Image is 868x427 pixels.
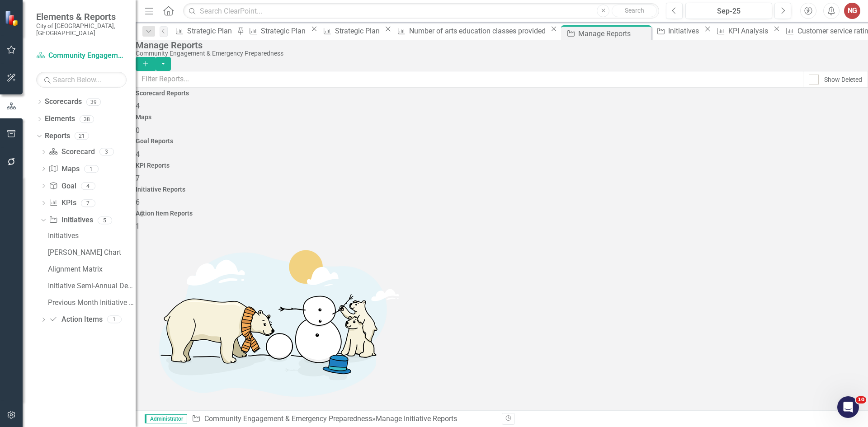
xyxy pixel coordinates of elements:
[824,75,862,84] div: Show Deleted
[136,50,863,57] div: Community Engagement & Emergency Preparedness
[145,414,187,423] span: Administrator
[5,10,20,26] img: ClearPoint Strategy
[320,25,382,37] a: Strategic Plan
[84,165,99,173] div: 1
[48,265,136,273] div: Alignment Matrix
[36,72,127,88] input: Search Below...
[46,262,136,277] a: Alignment Matrix
[86,98,101,106] div: 39
[136,210,868,217] h4: Action Item Reports
[837,396,859,418] iframe: Intercom live chat
[685,3,772,19] button: Sep-25
[48,282,136,290] div: Initiative Semi-Annual Department Report
[136,232,407,413] img: Getting started
[36,11,127,22] span: Elements & Reports
[48,232,136,240] div: Initiatives
[335,25,382,37] div: Strategic Plan
[46,279,136,293] a: Initiative Semi-Annual Department Report
[81,199,95,207] div: 7
[183,3,659,19] input: Search ClearPoint...
[36,22,127,37] small: City of [GEOGRAPHIC_DATA], [GEOGRAPHIC_DATA]
[728,25,771,37] div: KPI Analysis
[136,114,868,121] h4: Maps
[49,314,102,325] a: Action Items
[409,25,548,37] div: Number of arts education classes provided
[713,25,771,37] a: KPI Analysis
[844,3,860,19] button: NG
[394,25,548,37] a: Number of arts education classes provided
[578,28,649,39] div: Manage Reports
[136,162,868,169] h4: KPI Reports
[246,25,308,37] a: Strategic Plan
[49,198,76,208] a: KPIs
[192,414,495,424] div: » Manage Initiative Reports
[49,215,93,225] a: Initiatives
[136,40,863,50] div: Manage Reports
[856,396,866,404] span: 10
[46,245,136,260] a: [PERSON_NAME] Chart
[625,7,644,14] span: Search
[98,216,112,224] div: 5
[172,25,235,37] a: Strategic Plan
[107,316,122,324] div: 1
[81,182,95,190] div: 4
[136,138,868,145] h4: Goal Reports
[49,164,79,174] a: Maps
[261,25,308,37] div: Strategic Plan
[187,25,235,37] div: Strategic Plan
[46,229,136,243] a: Initiatives
[48,299,136,307] div: Previous Month Initiative Semi-Annual Department Report
[204,414,372,423] a: Community Engagement & Emergency Preparedness
[45,114,75,124] a: Elements
[612,5,657,17] button: Search
[136,71,803,88] input: Filter Reports...
[49,181,76,192] a: Goal
[45,131,70,141] a: Reports
[136,90,868,97] h4: Scorecard Reports
[689,6,769,17] div: Sep-25
[36,51,127,61] a: Community Engagement & Emergency Preparedness
[80,115,94,123] div: 38
[653,25,702,37] a: Initiatives
[99,148,114,156] div: 3
[75,132,89,140] div: 21
[48,249,136,257] div: [PERSON_NAME] Chart
[136,186,868,193] h4: Initiative Reports
[45,97,82,107] a: Scorecards
[668,25,702,37] div: Initiatives
[49,147,94,157] a: Scorecard
[46,296,136,310] a: Previous Month Initiative Semi-Annual Department Report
